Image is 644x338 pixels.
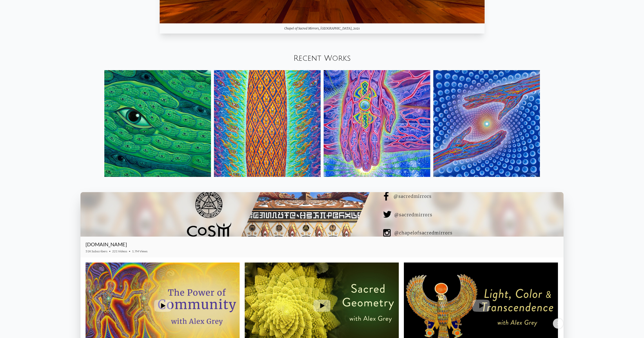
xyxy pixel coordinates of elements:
iframe: Subscribe to CoSM.TV on YouTube [528,243,558,249]
span: • [129,249,130,253]
span: 1.7M Views [132,249,147,253]
span: 221 Videos [112,249,127,253]
div: Next slide [553,318,563,329]
span: • [109,249,111,253]
a: Recent Works [293,54,351,63]
span: 51K Subscribers [86,249,107,253]
a: [DOMAIN_NAME] [86,241,127,247]
div: Chapel of Sacred Mirrors, [GEOGRAPHIC_DATA], 2021 [160,23,485,34]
